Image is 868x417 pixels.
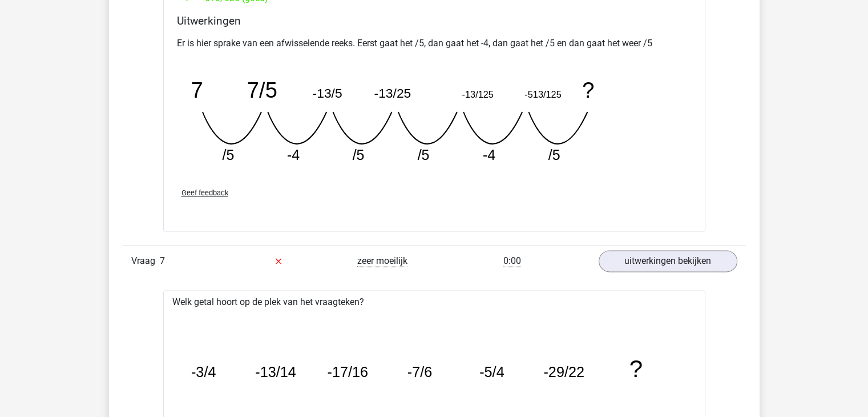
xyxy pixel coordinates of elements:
p: Er is hier sprake van een afwisselende reeks. Eerst gaat het /5, dan gaat het -4, dan gaat het /5... [177,37,692,50]
tspan: 7 [191,78,203,102]
tspan: ? [630,355,643,382]
tspan: -4 [482,147,495,163]
span: 0:00 [503,255,521,267]
tspan: -13/5 [312,86,342,101]
tspan: -7/6 [407,363,433,379]
tspan: -13/14 [255,363,296,379]
tspan: -513/125 [524,89,561,99]
tspan: -17/16 [328,363,369,379]
span: 7 [160,255,165,266]
tspan: -3/4 [191,363,216,379]
span: Vraag [131,254,160,268]
tspan: -13/25 [374,86,411,101]
tspan: /5 [352,147,364,163]
a: uitwerkingen bekijken [599,250,737,272]
tspan: /5 [417,147,429,163]
tspan: ? [582,78,594,102]
tspan: -5/4 [480,363,505,379]
h4: Uitwerkingen [177,14,692,27]
span: zeer moeilijk [357,255,407,267]
tspan: -29/22 [544,363,585,379]
tspan: /5 [548,147,560,163]
tspan: -4 [286,147,299,163]
span: Geef feedback [181,189,228,197]
tspan: /5 [222,147,234,163]
tspan: 7/5 [247,78,277,102]
tspan: -13/125 [462,89,493,99]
